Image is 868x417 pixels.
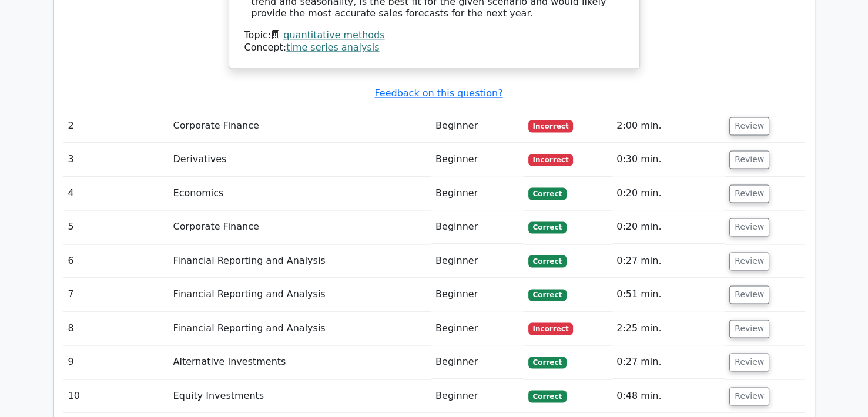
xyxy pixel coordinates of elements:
span: Correct [528,221,567,233]
td: 0:48 min. [612,379,725,413]
td: 2:00 min. [612,109,725,143]
td: Derivatives [169,143,431,176]
td: Beginner [431,312,524,345]
td: Beginner [431,244,524,278]
td: Beginner [431,345,524,379]
td: Beginner [431,278,524,311]
span: Correct [528,390,567,402]
td: 0:27 min. [612,345,725,379]
td: 5 [63,210,169,244]
td: Equity Investments [169,379,431,413]
td: 0:27 min. [612,244,725,278]
td: Economics [169,177,431,210]
button: Review [729,353,769,371]
td: Financial Reporting and Analysis [169,278,431,311]
td: 0:51 min. [612,278,725,311]
div: Topic: [244,29,624,42]
a: Feedback on this question? [374,88,502,99]
td: 10 [63,379,169,413]
td: 4 [63,177,169,210]
a: time series analysis [286,42,379,53]
td: Beginner [431,177,524,210]
td: Financial Reporting and Analysis [169,312,431,345]
button: Review [729,117,769,135]
span: Incorrect [528,120,574,132]
td: Beginner [431,109,524,143]
div: Concept: [244,42,624,54]
td: Beginner [431,210,524,244]
td: Financial Reporting and Analysis [169,244,431,278]
button: Review [729,150,769,169]
td: 0:20 min. [612,210,725,244]
td: Beginner [431,379,524,413]
button: Review [729,218,769,236]
td: 2:25 min. [612,312,725,345]
td: 6 [63,244,169,278]
button: Review [729,387,769,405]
span: Correct [528,255,567,267]
td: Alternative Investments [169,345,431,379]
td: 0:30 min. [612,143,725,176]
td: 2 [63,109,169,143]
td: 3 [63,143,169,176]
button: Review [729,320,769,338]
td: 0:20 min. [612,177,725,210]
span: Correct [528,289,567,301]
td: 9 [63,345,169,379]
button: Review [729,252,769,270]
button: Review [729,285,769,304]
td: Corporate Finance [169,210,431,244]
td: 8 [63,312,169,345]
td: 7 [63,278,169,311]
td: Beginner [431,143,524,176]
span: Correct [528,357,567,368]
td: Corporate Finance [169,109,431,143]
span: Correct [528,187,567,199]
span: Incorrect [528,322,574,334]
a: quantitative methods [283,29,384,41]
span: Incorrect [528,154,574,166]
button: Review [729,184,769,203]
